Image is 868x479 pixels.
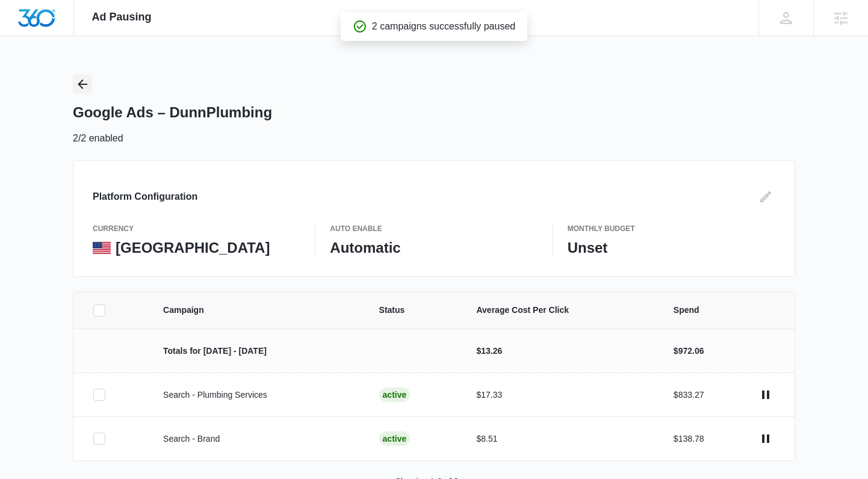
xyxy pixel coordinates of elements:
[674,433,704,445] p: $138.78
[674,304,775,317] span: Spend
[674,389,704,401] p: $833.27
[92,11,152,23] span: Ad Pausing
[379,431,411,446] div: Active
[73,104,272,122] h1: Google Ads – DunnPlumbing
[568,239,775,257] p: Unset
[93,190,197,204] h3: Platform Configuration
[476,389,644,401] p: $17.33
[73,75,92,94] button: Back
[476,345,644,357] p: $13.26
[116,239,270,257] p: [GEOGRAPHIC_DATA]
[379,304,448,317] span: Status
[163,389,350,401] p: Search - Plumbing Services
[379,388,411,402] div: Active
[73,131,123,146] p: 2/2 enabled
[163,345,350,357] p: Totals for [DATE] - [DATE]
[756,187,775,206] button: Edit
[372,19,515,34] p: 2 campaigns successfully paused
[476,304,644,317] span: Average Cost Per Click
[93,223,300,234] p: currency
[756,429,775,448] button: actions.pause
[756,385,775,404] button: actions.pause
[163,433,350,445] p: Search - Brand
[568,223,775,234] p: Monthly Budget
[330,223,538,234] p: Auto Enable
[330,239,538,257] p: Automatic
[674,345,704,357] p: $972.06
[163,304,350,317] span: Campaign
[476,433,644,445] p: $8.51
[93,242,111,254] img: United States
